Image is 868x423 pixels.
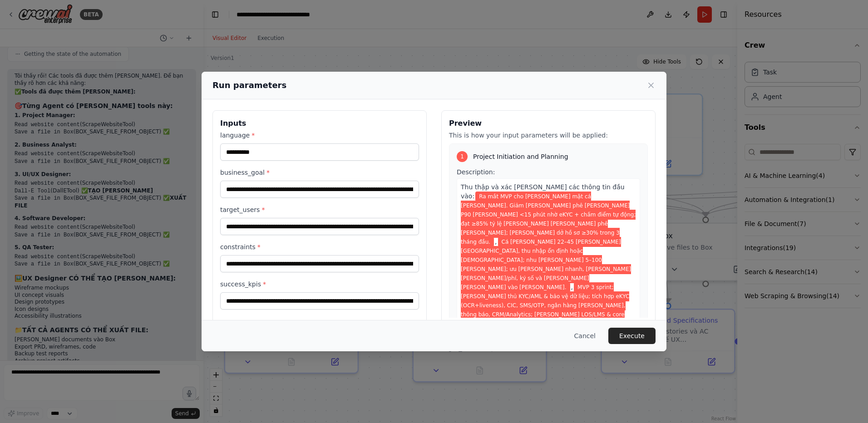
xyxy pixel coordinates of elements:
span: Variable: business_goal [461,192,636,247]
span: Project Initiation and Planning [473,152,568,161]
span: , [571,283,573,290]
span: Variable: target_users [461,237,631,292]
button: Cancel [567,328,603,344]
label: target_users [220,205,419,214]
div: 1 [457,151,468,162]
label: constraints [220,242,419,251]
span: Thu thập và xác [PERSON_NAME] các thông tin đầu vào: [461,183,625,200]
label: business_goal [220,168,419,177]
label: success_kpis [220,280,419,289]
span: Description: [457,168,495,176]
h3: Preview [449,118,648,129]
p: This is how your input parameters will be applied: [449,131,648,140]
label: language [220,131,419,140]
h2: Run parameters [212,79,286,92]
button: Execute [608,328,656,344]
span: , [495,238,497,245]
h3: Inputs [220,118,419,129]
